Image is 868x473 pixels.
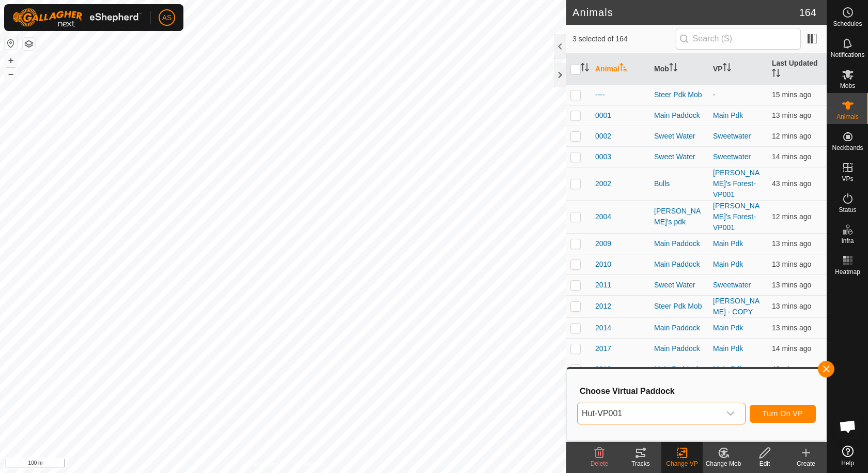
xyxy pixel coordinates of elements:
[841,460,854,466] span: Help
[713,169,760,199] a: [PERSON_NAME]'s Forest-VP001
[595,211,611,222] span: 2004
[5,54,17,67] button: +
[654,364,705,375] div: Main Paddock
[619,65,628,73] p-sorticon: Activate to sort
[654,238,705,249] div: Main Paddock
[772,281,811,289] span: 23 Sept 2025, 12:33 am
[578,403,720,424] span: Hut-VP001
[669,65,677,73] p-sorticon: Activate to sort
[833,21,862,27] span: Schedules
[572,6,799,19] h2: Animals
[772,365,811,373] span: 23 Sept 2025, 12:03 am
[832,411,863,442] div: Open chat
[661,459,703,468] div: Change VP
[595,259,611,270] span: 2010
[654,206,705,227] div: [PERSON_NAME]'s pdk
[620,459,661,468] div: Tracks
[654,343,705,354] div: Main Paddock
[595,178,611,189] span: 2002
[595,151,611,162] span: 0003
[595,238,611,249] span: 2009
[772,302,811,310] span: 23 Sept 2025, 12:33 am
[580,386,816,396] h3: Choose Virtual Paddock
[12,8,142,27] img: Gallagher Logo
[654,89,705,100] div: Steer Pdk Mob
[713,324,743,332] a: Main Pdk
[654,259,705,270] div: Main Paddock
[772,260,811,268] span: 23 Sept 2025, 12:33 am
[572,34,676,44] span: 3 selected of 164
[720,403,741,424] div: dropdown trigger
[842,176,853,182] span: VPs
[654,280,705,291] div: Sweet Water
[654,131,705,142] div: Sweet Water
[772,152,811,161] span: 23 Sept 2025, 12:32 am
[654,301,705,312] div: Steer Pdk Mob
[772,212,811,221] span: 23 Sept 2025, 12:33 am
[293,460,324,469] a: Contact Us
[713,132,751,140] a: Sweetwater
[713,260,743,268] a: Main Pdk
[595,343,611,354] span: 2017
[827,441,868,470] a: Help
[772,344,811,353] span: 23 Sept 2025, 12:32 am
[595,323,611,333] span: 2014
[23,38,35,50] button: Map Layers
[750,405,816,423] button: Turn On VP
[840,83,855,89] span: Mobs
[772,70,780,79] p-sorticon: Activate to sort
[839,207,856,213] span: Status
[595,89,605,100] span: ----
[772,179,811,188] span: 23 Sept 2025, 12:02 am
[763,409,803,418] span: Turn On VP
[713,202,760,232] a: [PERSON_NAME]'s Forest-VP001
[772,111,811,119] span: 23 Sept 2025, 12:32 am
[785,459,827,468] div: Create
[5,68,17,80] button: –
[713,111,743,119] a: Main Pdk
[591,460,609,467] span: Delete
[654,178,705,189] div: Bulls
[744,459,785,468] div: Edit
[772,132,811,140] span: 23 Sept 2025, 12:33 am
[595,301,611,312] span: 2012
[713,297,760,316] a: [PERSON_NAME] - COPY
[841,238,854,244] span: Infra
[723,65,731,73] p-sorticon: Activate to sort
[836,114,859,120] span: Animals
[772,90,811,99] span: 23 Sept 2025, 12:31 am
[162,12,172,23] span: AS
[676,28,801,50] input: Search (S)
[713,90,716,99] app-display-virtual-paddock-transition: -
[654,323,705,333] div: Main Paddock
[595,110,611,121] span: 0001
[650,54,709,85] th: Mob
[831,52,864,58] span: Notifications
[595,131,611,142] span: 0002
[772,239,811,248] span: 23 Sept 2025, 12:32 am
[5,37,17,50] button: Reset Map
[713,281,751,289] a: Sweetwater
[713,152,751,161] a: Sweetwater
[835,269,860,275] span: Heatmap
[832,145,863,151] span: Neckbands
[242,460,281,469] a: Privacy Policy
[654,151,705,162] div: Sweet Water
[713,239,743,248] a: Main Pdk
[595,280,611,291] span: 2011
[654,110,705,121] div: Main Paddock
[768,54,827,85] th: Last Updated
[591,54,650,85] th: Animal
[709,54,768,85] th: VP
[772,324,811,332] span: 23 Sept 2025, 12:33 am
[703,459,744,468] div: Change Mob
[581,65,589,73] p-sorticon: Activate to sort
[595,364,611,375] span: 2018
[799,5,816,20] span: 164
[713,344,743,353] a: Main Pdk
[713,365,743,373] a: Main Pdk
